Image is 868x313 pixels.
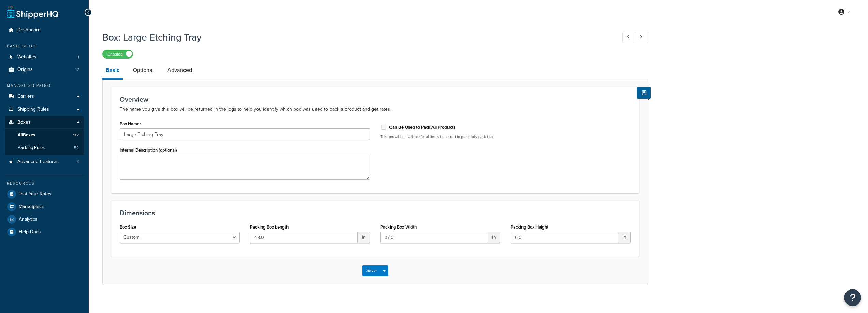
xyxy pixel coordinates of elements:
[164,62,195,78] a: Advanced
[120,105,631,113] p: The name you give this box will be returned in the logs to help you identify which box was used t...
[19,217,38,222] span: Analytics
[250,224,289,230] label: Packing Box Length
[17,159,59,165] span: Advanced Features
[844,289,861,306] button: Open Resource Center
[637,87,651,99] button: Show Help Docs
[5,156,84,168] li: Advanced Features
[5,129,84,141] a: AllBoxes112
[5,24,84,36] a: Dashboard
[130,62,157,78] a: Optional
[18,132,35,138] span: All Boxes
[74,145,79,151] span: 52
[19,229,41,235] span: Help Docs
[5,181,84,186] div: Resources
[120,209,631,217] h3: Dimensions
[120,96,631,103] h3: Overview
[102,31,610,44] h1: Box: Large Etching Tray
[19,191,52,197] span: Test Your Rates
[5,116,84,155] li: Boxes
[5,201,84,213] a: Marketplace
[488,232,500,243] span: in
[5,63,84,76] a: Origins12
[5,116,84,129] a: Boxes
[5,226,84,238] a: Help Docs
[77,159,79,165] span: 4
[5,51,84,63] a: Websites1
[17,107,49,112] span: Shipping Rules
[380,134,631,139] p: This box will be available for all items in the cart to potentially pack into
[5,142,84,154] a: Packing Rules52
[73,132,79,138] span: 112
[5,188,84,200] a: Test Your Rates
[5,43,84,49] div: Basic Setup
[17,120,31,125] span: Boxes
[380,224,417,230] label: Packing Box Width
[362,265,381,276] button: Save
[17,67,33,73] span: Origins
[380,125,387,130] input: This option can't be selected because the box is assigned to a dimensional rule
[5,156,84,168] a: Advanced Features4
[120,121,141,127] label: Box Name
[635,32,648,43] a: Next Record
[5,142,84,154] li: Packing Rules
[17,27,41,33] span: Dashboard
[358,232,370,243] span: in
[5,83,84,89] div: Manage Shipping
[120,224,136,230] label: Box Size
[103,50,133,58] label: Enabled
[5,213,84,225] a: Analytics
[5,63,84,76] li: Origins
[18,145,45,151] span: Packing Rules
[5,51,84,63] li: Websites
[511,224,548,230] label: Packing Box Height
[75,67,79,73] span: 12
[17,94,34,99] span: Carriers
[120,147,177,153] label: Internal Description (optional)
[17,54,36,60] span: Websites
[19,204,44,210] span: Marketplace
[618,232,631,243] span: in
[389,124,455,130] label: Can Be Used to Pack All Products
[5,90,84,103] a: Carriers
[5,103,84,116] a: Shipping Rules
[102,62,123,80] a: Basic
[622,32,636,43] a: Previous Record
[78,54,79,60] span: 1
